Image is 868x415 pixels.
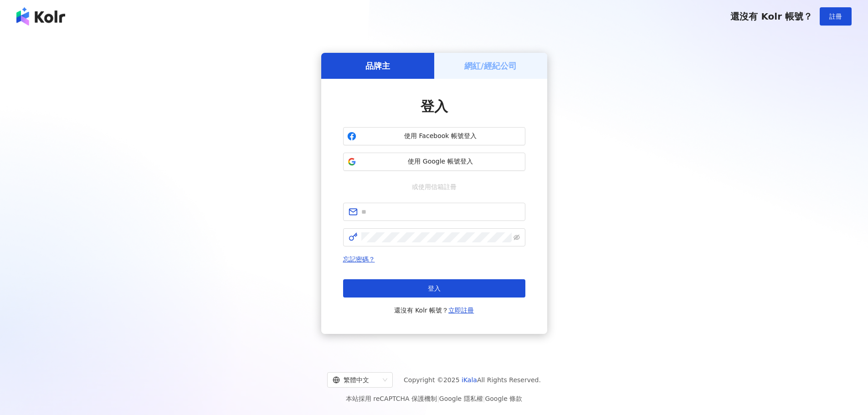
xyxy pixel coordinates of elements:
[404,374,541,385] span: Copyright © 2025 All Rights Reserved.
[343,153,525,171] button: 使用 Google 帳號登入
[483,395,485,402] span: |
[365,60,390,72] h5: 品牌主
[464,60,517,72] h5: 網紅/經紀公司
[439,395,483,402] a: Google 隱私權
[437,395,439,402] span: |
[346,393,522,404] span: 本站採用 reCAPTCHA 保護機制
[820,7,852,26] button: 註冊
[343,279,525,297] button: 登入
[394,305,474,316] span: 還沒有 Kolr 帳號？
[428,285,441,292] span: 登入
[485,395,522,402] a: Google 條款
[343,127,525,145] button: 使用 Facebook 帳號登入
[421,98,448,114] span: 登入
[448,307,474,314] a: 立即註冊
[343,256,375,263] a: 忘記密碼？
[360,157,521,166] span: 使用 Google 帳號登入
[16,7,65,26] img: logo
[514,234,520,241] span: eye-invisible
[730,11,812,22] span: 還沒有 Kolr 帳號？
[333,373,379,387] div: 繁體中文
[462,376,477,384] a: iKala
[360,132,521,141] span: 使用 Facebook 帳號登入
[406,182,463,192] span: 或使用信箱註冊
[829,13,842,20] span: 註冊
